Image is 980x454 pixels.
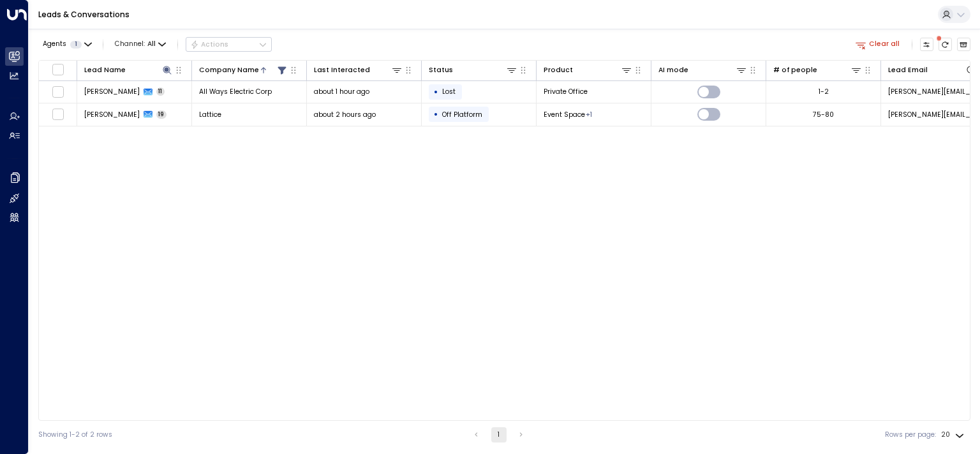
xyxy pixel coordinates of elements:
[70,41,82,49] span: 1
[920,38,934,52] button: Customize
[52,109,64,121] span: Toggle select row
[111,38,170,51] span: Channel:
[544,87,588,96] span: Private Office
[586,110,592,119] div: Meeting Room
[442,87,456,96] span: Lost
[186,37,272,52] div: Button group with a nested menu
[939,38,953,52] span: There are new threads available. Refresh the grid to view the latest updates.
[491,427,507,443] button: page 1
[84,110,140,119] span: Darlene Savage
[147,40,156,48] span: All
[658,64,748,76] div: AI mode
[186,37,272,52] button: Actions
[52,63,64,75] span: Toggle select all
[38,38,95,51] button: Agents1
[199,87,272,96] span: All Ways Electric Corp
[111,38,170,51] button: Channel:All
[190,40,229,49] div: Actions
[314,87,369,96] span: about 1 hour ago
[38,430,112,440] div: Showing 1-2 of 2 rows
[544,110,585,119] span: Event Space
[38,9,130,20] a: Leads & Conversations
[813,110,834,119] div: 75-80
[888,64,928,76] div: Lead Email
[199,64,259,76] div: Company Name
[773,64,863,76] div: # of people
[773,64,817,76] div: # of people
[199,64,288,76] div: Company Name
[43,41,66,48] span: Agents
[885,430,936,440] label: Rows per page:
[852,38,904,51] button: Clear all
[84,64,174,76] div: Lead Name
[888,64,977,76] div: Lead Email
[442,110,482,119] span: Off Platform
[314,64,370,76] div: Last Interacted
[314,110,376,119] span: about 2 hours ago
[544,64,633,76] div: Product
[199,110,221,119] span: Lattice
[429,64,453,76] div: Status
[434,106,438,123] div: •
[84,64,126,76] div: Lead Name
[52,86,64,98] span: Toggle select row
[84,87,140,96] span: Darlene Esposito
[429,64,518,76] div: Status
[156,110,167,119] span: 19
[434,84,438,100] div: •
[941,427,967,443] div: 20
[156,87,165,96] span: 11
[544,64,573,76] div: Product
[658,64,688,76] div: AI mode
[468,427,530,443] nav: pagination navigation
[819,87,829,96] div: 1-2
[314,64,403,76] div: Last Interacted
[957,38,971,52] button: Archived Leads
